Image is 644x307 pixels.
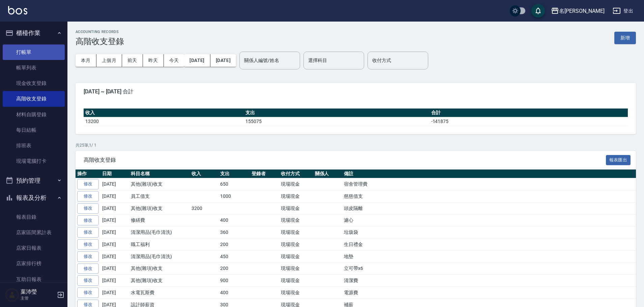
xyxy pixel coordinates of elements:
td: [DATE] [100,214,129,226]
td: 現場現金 [279,214,313,226]
td: 現場現金 [279,239,313,251]
td: 650 [218,178,250,190]
td: 立可帶x6 [342,263,636,275]
a: 修改 [77,179,99,189]
div: 名[PERSON_NAME] [559,7,605,15]
a: 報表匯出 [606,156,631,163]
td: [DATE] [100,178,129,190]
a: 材料自購登錄 [3,107,65,122]
button: 報表匯出 [606,155,631,165]
td: 慈慈借支 [342,190,636,203]
td: 其他(雜項)收支 [129,202,190,214]
td: 現場現金 [279,190,313,203]
td: 頭皮隔離 [342,202,636,214]
a: 打帳單 [3,44,65,60]
a: 修改 [77,287,99,298]
th: 操作 [76,170,100,178]
span: 高階收支登錄 [84,157,606,163]
th: 支出 [244,109,430,117]
td: [DATE] [100,226,129,239]
td: 現場現金 [279,178,313,190]
button: 預約管理 [3,172,65,189]
button: 昨天 [143,54,164,67]
td: 濾心 [342,214,636,226]
td: 員工借支 [129,190,190,203]
button: [DATE] [184,54,210,67]
td: 其他(雜項)收支 [129,263,190,275]
td: 3200 [190,202,218,214]
a: 排班表 [3,138,65,153]
a: 店家排行榜 [3,256,65,271]
img: Person [5,288,19,302]
span: [DATE] ~ [DATE] 合計 [84,88,628,95]
a: 修改 [77,239,99,250]
a: 新增 [614,34,636,41]
td: [DATE] [100,287,129,299]
td: 清潔用品(毛巾清洗) [129,250,190,263]
td: 清潔用品(毛巾清洗) [129,226,190,239]
th: 收入 [190,170,218,178]
td: 360 [218,226,250,239]
td: 生日禮金 [342,239,636,251]
td: 155075 [244,117,430,126]
td: 400 [218,214,250,226]
a: 現金收支登錄 [3,75,65,91]
td: [DATE] [100,239,129,251]
a: 報表目錄 [3,209,65,225]
th: 備註 [342,170,636,178]
td: [DATE] [100,263,129,275]
a: 修改 [77,264,99,274]
a: 修改 [77,251,99,262]
td: 200 [218,263,250,275]
button: 前天 [122,54,143,67]
a: 修改 [77,275,99,286]
th: 登錄者 [250,170,279,178]
a: 修改 [77,203,99,214]
button: 櫃檯作業 [3,24,65,42]
td: [DATE] [100,202,129,214]
button: 登出 [610,5,636,17]
button: 上個月 [96,54,122,67]
th: 合計 [430,109,628,117]
td: 現場現金 [279,226,313,239]
td: 200 [218,239,250,251]
td: 現場現金 [279,263,313,275]
button: 新增 [614,32,636,44]
td: -141875 [430,117,628,126]
h5: 葉沛瑩 [21,288,55,295]
td: 水電瓦斯費 [129,287,190,299]
td: 450 [218,250,250,263]
button: 今天 [164,54,184,67]
a: 帳單列表 [3,60,65,75]
td: 現場現金 [279,250,313,263]
img: Logo [8,6,27,14]
td: 現場現金 [279,275,313,287]
button: 本月 [76,54,96,67]
p: 共 25 筆, 1 / 1 [76,142,636,148]
a: 每日結帳 [3,122,65,138]
td: 1000 [218,190,250,203]
td: 修繕費 [129,214,190,226]
a: 高階收支登錄 [3,91,65,106]
th: 日期 [100,170,129,178]
th: 支出 [218,170,250,178]
h3: 高階收支登錄 [76,37,124,46]
td: 職工福利 [129,239,190,251]
td: 900 [218,275,250,287]
a: 互助日報表 [3,272,65,287]
p: 主管 [21,295,55,301]
a: 修改 [77,227,99,238]
td: 現場現金 [279,202,313,214]
td: [DATE] [100,190,129,203]
td: 垃圾袋 [342,226,636,239]
td: 13200 [84,117,244,126]
h2: ACCOUNTING RECORDS [76,30,124,34]
button: 名[PERSON_NAME] [548,4,607,18]
td: 地墊 [342,250,636,263]
td: 其他(雜項)收支 [129,178,190,190]
a: 修改 [77,215,99,226]
a: 店家日報表 [3,240,65,256]
button: save [531,4,545,18]
td: 清潔費 [342,275,636,287]
td: 其他(雜項)收支 [129,275,190,287]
